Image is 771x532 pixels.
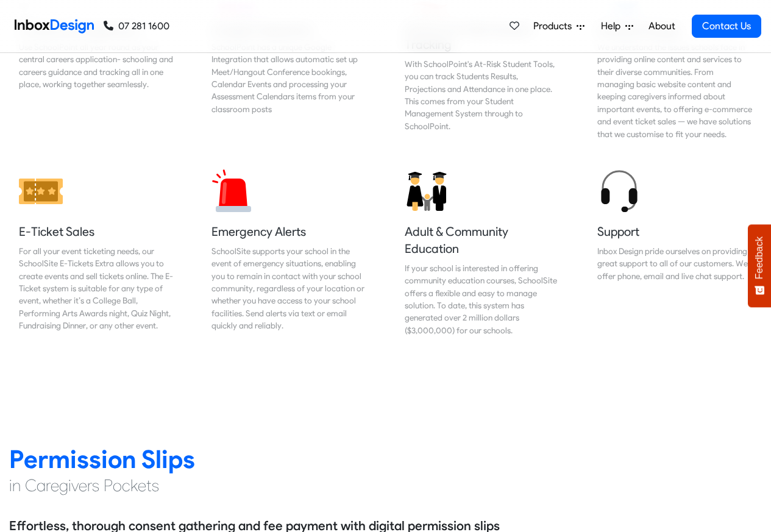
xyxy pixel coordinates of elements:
[533,19,577,34] span: Products
[211,223,366,240] h5: Emergency Alerts
[754,236,765,279] span: Feedback
[405,223,560,257] h5: Adult & Community Education
[405,262,560,336] div: If your school is interested in offering community education courses, SchoolSite offers a flexibl...
[104,19,169,34] a: 07 281 1600
[596,14,638,38] a: Help
[405,58,560,132] div: With SchoolPoint's At-Risk Student Tools, you can track Students Results, Projections and Attenda...
[202,160,376,346] a: Emergency Alerts SchoolSite supports your school in the event of emergency situations, enabling y...
[211,41,366,115] div: SchoolPoint has a unique Google Integration that allows automatic set up Meet/Hangout Conference ...
[19,223,174,240] h5: E-Ticket Sales
[748,224,771,307] button: Feedback - Show survey
[9,444,762,475] h2: Permission Slips
[601,19,625,34] span: Help
[19,169,63,213] img: 2022_01_12_icon_ticket.svg
[597,41,752,140] div: We understand the issues schools face in providing online content and services to their diverse c...
[395,160,569,346] a: Adult & Community Education If your school is interested in offering community education courses,...
[692,15,761,38] a: Contact Us
[19,41,174,91] div: Use SchoolPoint all year round as your central careers application- schooling and careers guidanc...
[597,223,752,240] h5: Support
[645,14,678,38] a: About
[211,245,366,332] div: SchoolSite supports your school in the event of emergency situations, enabling you to remain in c...
[9,475,762,497] h4: in Caregivers Pockets
[405,169,449,213] img: 2022_01_12_icon_adult_education.svg
[528,14,589,38] a: Products
[19,245,174,332] div: For all your event ticketing needs, our SchoolSite E-Tickets Extra allows you to create events an...
[597,245,752,282] div: Inbox Design pride ourselves on providing great support to all of our customers. We offer phone, ...
[597,169,641,213] img: 2022_01_12_icon_headset.svg
[588,160,762,346] a: Support Inbox Design pride ourselves on providing great support to all of our customers. We offer...
[9,160,183,346] a: E-Ticket Sales For all your event ticketing needs, our SchoolSite E-Tickets Extra allows you to c...
[211,169,255,213] img: 2022_01_12_icon_siren.svg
